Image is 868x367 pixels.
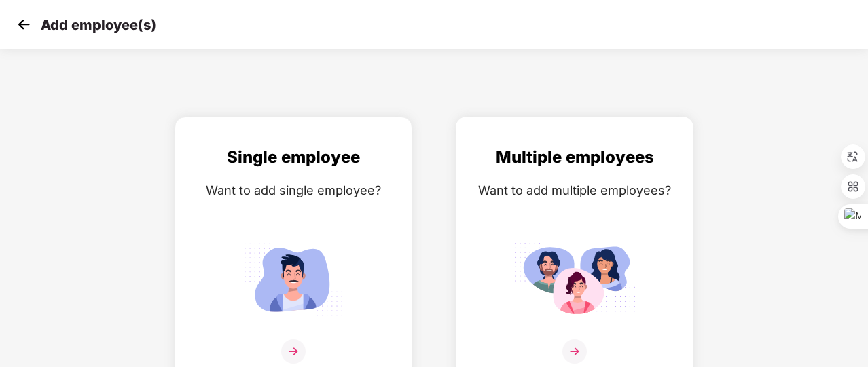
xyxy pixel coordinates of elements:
[513,237,636,322] img: svg+xml;base64,PHN2ZyB4bWxucz0iaHR0cDovL3d3dy53My5vcmcvMjAwMC9zdmciIGlkPSJNdWx0aXBsZV9lbXBsb3llZS...
[189,180,398,200] div: Want to add single employee?
[232,237,355,322] img: svg+xml;base64,PHN2ZyB4bWxucz0iaHR0cDovL3d3dy53My5vcmcvMjAwMC9zdmciIGlkPSJTaW5nbGVfZW1wbG95ZWUiIH...
[470,144,679,170] div: Multiple employees
[41,17,156,33] p: Add employee(s)
[562,339,587,364] img: svg+xml;base64,PHN2ZyB4bWxucz0iaHR0cDovL3d3dy53My5vcmcvMjAwMC9zdmciIHdpZHRoPSIzNiIgaGVpZ2h0PSIzNi...
[14,14,34,35] img: svg+xml;base64,PHN2ZyB4bWxucz0iaHR0cDovL3d3dy53My5vcmcvMjAwMC9zdmciIHdpZHRoPSIzMCIgaGVpZ2h0PSIzMC...
[470,180,679,200] div: Want to add multiple employees?
[189,144,398,170] div: Single employee
[281,339,306,364] img: svg+xml;base64,PHN2ZyB4bWxucz0iaHR0cDovL3d3dy53My5vcmcvMjAwMC9zdmciIHdpZHRoPSIzNiIgaGVpZ2h0PSIzNi...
